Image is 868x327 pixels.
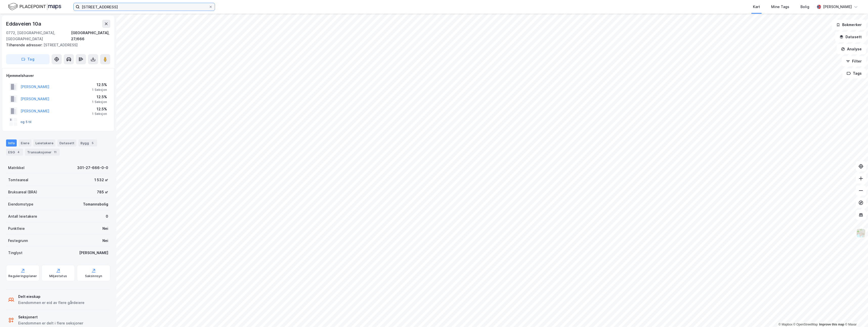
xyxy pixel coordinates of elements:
button: Tags [842,68,866,78]
div: [PERSON_NAME] [823,4,852,10]
div: 12.5% [92,106,107,112]
div: [PERSON_NAME] [79,250,108,256]
div: Bruksareal (BRA) [8,189,37,195]
div: Transaksjoner [25,149,60,156]
div: Eiendomstype [8,201,33,207]
div: Tomannsbolig [83,201,108,207]
div: Delt eieskap [18,294,84,300]
div: 4 [16,150,21,155]
div: Tinglyst [8,250,23,256]
div: [STREET_ADDRESS] [6,42,106,48]
div: 12.5% [92,82,107,88]
div: 0 [106,213,108,219]
div: 301-27-666-0-0 [77,165,108,171]
button: Tag [6,54,50,64]
div: 1 532 ㎡ [94,177,108,183]
div: Eddaveien 10a [6,20,42,28]
div: Info [6,139,17,147]
div: Reguleringsplaner [8,274,37,278]
button: Filter [842,56,866,66]
div: 12.5% [92,94,107,100]
div: Bolig [800,4,809,10]
span: Tilhørende adresser: [6,43,44,47]
div: 1 Seksjon [92,100,107,104]
div: Festegrunn [8,238,28,244]
div: 0772, [GEOGRAPHIC_DATA], [GEOGRAPHIC_DATA] [6,30,71,42]
div: Punktleie [8,226,25,232]
button: Analyse [837,44,866,54]
div: Kart [753,4,760,10]
div: Tomteareal [8,177,28,183]
div: 11 [53,150,58,155]
div: Bygg [78,139,97,147]
div: 1 Seksjon [92,112,107,116]
div: Mine Tags [771,4,789,10]
div: Seksjonert [18,314,83,320]
div: Kontrollprogram for chat [843,303,868,327]
div: Saksinnsyn [85,274,102,278]
div: 5 [90,140,95,146]
iframe: Chat Widget [843,303,868,327]
div: Eiendommen er eid av flere gårdeiere [18,300,84,306]
div: Hjemmelshaver [6,73,110,79]
img: logo.f888ab2527a4732fd821a326f86c7f29.svg [8,2,61,11]
div: Eiere [19,139,31,147]
div: 1 Seksjon [92,88,107,92]
div: Eiendommen er delt i flere seksjoner [18,320,83,326]
div: [GEOGRAPHIC_DATA], 27/666 [71,30,110,42]
div: Matrikkel [8,165,25,171]
img: Z [856,228,866,238]
div: 785 ㎡ [97,189,108,195]
a: Mapbox [778,323,792,326]
div: Datasett [57,139,76,147]
div: Miljøstatus [49,274,67,278]
div: Antall leietakere [8,213,37,219]
input: Søk på adresse, matrikkel, gårdeiere, leietakere eller personer [80,3,209,11]
a: Improve this map [819,323,844,326]
a: OpenStreetMap [793,323,818,326]
div: Nei [102,238,108,244]
button: Bokmerker [832,20,866,30]
div: ESG [6,149,23,156]
div: Nei [102,226,108,232]
button: Datasett [835,32,866,42]
div: Leietakere [33,139,55,147]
